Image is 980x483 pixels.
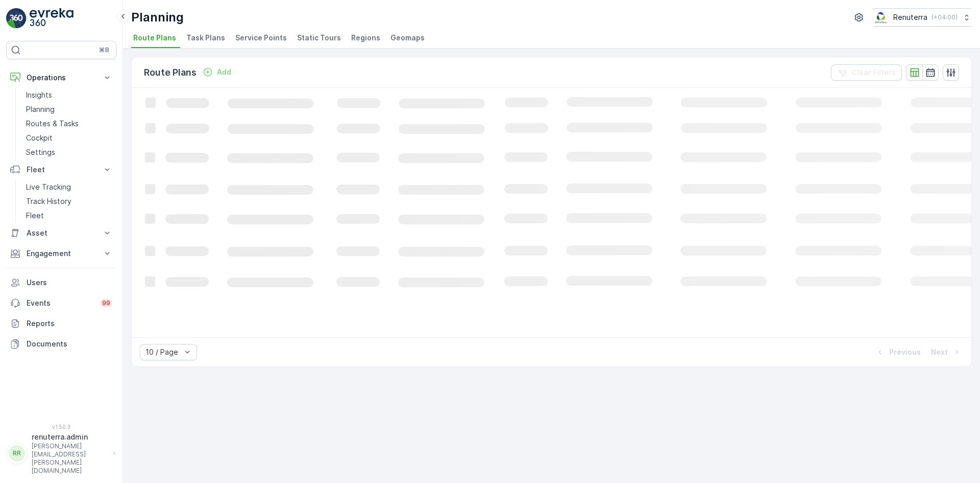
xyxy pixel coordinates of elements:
button: Previous [874,346,922,358]
span: v 1.50.3 [6,424,116,430]
button: Clear Filters [831,64,902,81]
p: [PERSON_NAME][EMAIL_ADDRESS][PERSON_NAME][DOMAIN_NAME] [32,442,108,475]
p: Users [27,278,112,288]
button: Add [199,66,235,78]
p: Insights [26,90,52,100]
a: Settings [22,145,116,159]
button: Engagement [6,243,116,264]
a: Documents [6,334,116,354]
button: Fleet [6,159,116,180]
p: ⌘B [99,46,109,54]
p: Route Plans [144,65,197,80]
p: Next [931,347,948,357]
p: Asset [27,228,96,238]
span: Regions [351,33,380,43]
p: ( +04:00 ) [932,13,958,21]
a: Track History [22,194,116,209]
button: Operations [6,67,116,88]
p: Planning [131,9,184,26]
span: Static Tours [297,33,341,43]
p: Cockpit [26,133,53,143]
p: Previous [889,347,921,357]
span: Task Plans [186,33,225,43]
a: Fleet [22,209,116,223]
button: RRrenuterra.admin[PERSON_NAME][EMAIL_ADDRESS][PERSON_NAME][DOMAIN_NAME] [6,432,116,475]
span: Route Plans [133,33,176,43]
p: 99 [102,299,110,307]
img: logo [6,8,27,29]
button: Asset [6,223,116,243]
img: Screenshot_2024-07-26_at_13.33.01.png [873,12,889,23]
p: Track History [26,196,71,206]
p: renuterra.admin [32,432,108,442]
a: Cockpit [22,131,116,145]
p: Add [217,67,231,77]
a: Reports [6,313,116,334]
span: Service Points [235,33,287,43]
p: Engagement [27,248,96,259]
p: Operations [27,73,96,83]
p: Reports [27,318,112,329]
p: Fleet [27,165,96,175]
p: Routes & Tasks [26,119,79,129]
a: Routes & Tasks [22,117,116,131]
a: Insights [22,88,116,102]
a: Users [6,272,116,293]
p: Fleet [26,211,44,221]
a: Live Tracking [22,180,116,194]
p: Documents [27,339,112,349]
span: Geomaps [390,33,425,43]
p: Settings [26,147,55,157]
img: logo_light-DOdMpM7g.png [30,8,73,29]
p: Renuterra [893,12,927,22]
button: Renuterra(+04:00) [873,8,972,27]
p: Clear Filters [851,67,896,78]
a: Planning [22,102,116,117]
p: Events [27,298,94,308]
button: Next [930,346,963,358]
p: Planning [26,104,55,114]
div: RR [9,445,25,462]
p: Live Tracking [26,182,71,192]
a: Events99 [6,293,116,313]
